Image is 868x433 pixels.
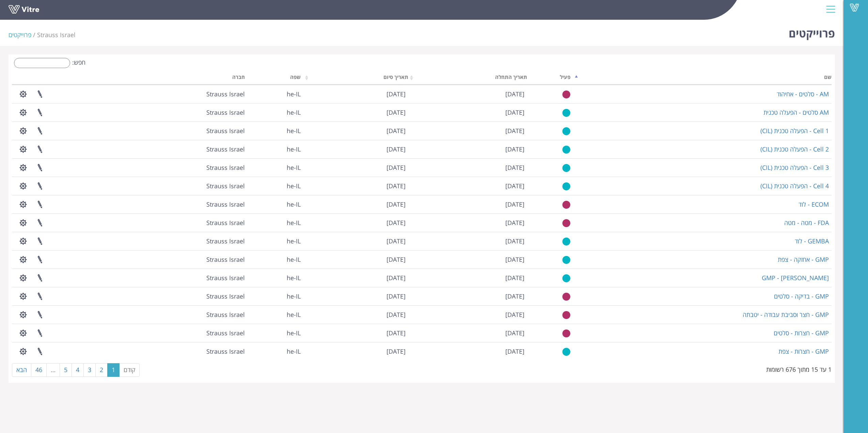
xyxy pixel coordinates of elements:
td: [DATE] [408,269,527,287]
a: 3 [83,363,96,377]
img: yes [562,145,570,154]
td: he-IL [248,250,303,269]
td: [DATE] [303,195,408,213]
a: GMP - חצרות - צפת [778,347,829,355]
td: [DATE] [408,287,527,305]
td: [DATE] [303,232,408,250]
th: חברה [124,72,248,85]
td: he-IL [248,342,303,360]
img: no [562,219,570,227]
span: 222 [206,90,245,98]
td: [DATE] [408,342,527,360]
span: 222 [206,108,245,116]
td: he-IL [248,177,303,195]
li: פרוייקטים [9,31,37,39]
img: yes [562,237,570,246]
td: he-IL [248,305,303,324]
td: [DATE] [303,85,408,103]
span: 222 [206,292,245,300]
img: no [562,311,570,319]
a: 46 [31,363,47,377]
td: he-IL [248,287,303,305]
td: he-IL [248,140,303,158]
img: yes [562,256,570,264]
td: he-IL [248,158,303,177]
a: Cell 4 - הפעלה טכנית (CIL) [760,182,829,190]
span: 222 [206,310,245,319]
a: GMP - חצרות - סלטים [774,329,829,337]
th: תאריך התחלה: activate to sort column ascending [408,72,527,85]
img: yes [562,109,570,117]
td: [DATE] [303,122,408,140]
img: yes [562,274,570,283]
td: [DATE] [408,305,527,324]
span: 222 [206,219,245,227]
div: 1 עד 15 מתוך 676 רשומות [766,363,832,374]
a: AM - סלטים - אחיהוד [777,90,829,98]
span: 222 [206,347,245,355]
td: [DATE] [303,342,408,360]
td: he-IL [248,85,303,103]
td: [DATE] [408,140,527,158]
a: 2 [95,363,108,377]
a: AM סלטים - הפעלה טכנית [763,108,829,116]
a: GEMBA - לוד [795,237,829,245]
img: no [562,329,570,338]
td: [DATE] [408,324,527,342]
th: שפה [248,72,303,85]
img: yes [562,182,570,191]
th: פעיל [527,72,573,85]
th: תאריך סיום: activate to sort column ascending [303,72,408,85]
span: 222 [206,182,245,190]
td: [DATE] [303,269,408,287]
a: 5 [60,363,72,377]
span: 222 [206,329,245,337]
td: [DATE] [408,122,527,140]
td: [DATE] [303,213,408,232]
td: he-IL [248,324,303,342]
td: [DATE] [408,250,527,269]
span: 222 [206,163,245,172]
span: 222 [37,31,76,39]
img: yes [562,348,570,356]
span: 222 [206,274,245,282]
a: 4 [72,363,84,377]
img: no [562,292,570,301]
a: GMP - בדיקה - סלטים [774,292,829,300]
h1: פרוייקטים [789,17,835,46]
td: [DATE] [408,232,527,250]
a: GMP - אחזקה - צפת [778,255,829,263]
a: ECOM - לוד [799,200,829,208]
a: 1 [107,363,120,377]
td: [DATE] [303,177,408,195]
td: he-IL [248,232,303,250]
td: he-IL [248,269,303,287]
img: no [562,90,570,99]
a: Cell 3 - הפעלה טכנית (CIL) [760,163,829,172]
img: no [562,201,570,209]
td: [DATE] [303,140,408,158]
td: [DATE] [303,287,408,305]
a: קודם [119,363,140,377]
a: … [46,363,60,377]
td: [DATE] [408,85,527,103]
span: 222 [206,200,245,208]
td: [DATE] [303,158,408,177]
td: [DATE] [303,103,408,122]
td: [DATE] [408,158,527,177]
td: [DATE] [408,177,527,195]
a: Cell 2 - הפעלה טכנית (CIL) [760,145,829,153]
td: [DATE] [303,305,408,324]
td: he-IL [248,122,303,140]
td: [DATE] [303,250,408,269]
input: חפש: [14,58,70,68]
a: GMP - [PERSON_NAME] [762,274,829,282]
label: חפש: [12,58,85,68]
td: he-IL [248,103,303,122]
span: 222 [206,127,245,135]
a: GMP - חצר וסביבת עבודה - יטבתה [743,310,829,319]
td: he-IL [248,213,303,232]
td: [DATE] [303,324,408,342]
td: he-IL [248,195,303,213]
span: 222 [206,145,245,153]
